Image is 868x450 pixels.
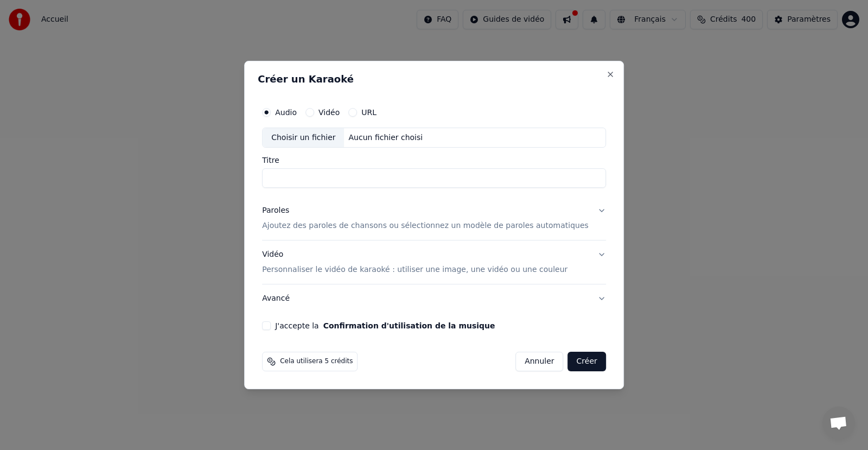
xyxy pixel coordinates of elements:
p: Ajoutez des paroles de chansons ou sélectionnez un modèle de paroles automatiques [262,221,589,232]
h2: Créer un Karaoké [258,74,610,84]
div: Vidéo [262,250,567,276]
label: URL [361,109,376,116]
button: J'accepte la [323,322,495,329]
label: Audio [275,109,297,116]
button: ParolesAjoutez des paroles de chansons ou sélectionnez un modèle de paroles automatiques [262,197,606,240]
span: Cela utilisera 5 crédits [280,357,353,366]
label: Vidéo [318,109,340,116]
button: Avancé [262,284,606,313]
div: Aucun fichier choisi [344,132,427,143]
div: Paroles [262,206,289,217]
label: Titre [262,157,606,164]
p: Personnaliser le vidéo de karaoké : utiliser une image, une vidéo ou une couleur [262,264,567,275]
button: Créer [568,352,606,371]
button: Annuler [515,352,563,371]
div: Choisir un fichier [263,128,344,148]
button: VidéoPersonnaliser le vidéo de karaoké : utiliser une image, une vidéo ou une couleur [262,241,606,284]
label: J'accepte la [275,322,495,329]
